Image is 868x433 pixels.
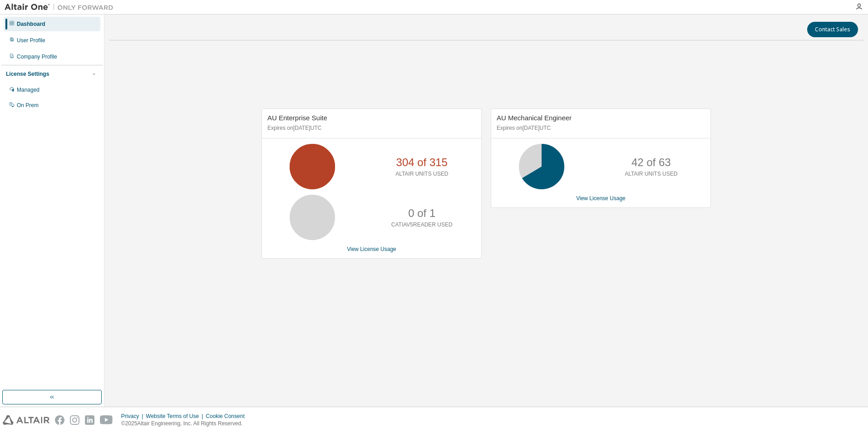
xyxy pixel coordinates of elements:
img: linkedin.svg [85,415,94,425]
div: On Prem [17,102,39,109]
p: 0 of 1 [408,206,435,221]
img: Altair One [5,3,118,12]
img: altair_logo.svg [3,415,49,425]
p: © 2025 Altair Engineering, Inc. All Rights Reserved. [121,420,250,428]
p: Expires on [DATE] UTC [267,124,473,132]
p: ALTAIR UNITS USED [395,170,448,178]
img: youtube.svg [100,415,113,425]
div: Managed [17,86,39,93]
p: CATIAV5READER USED [391,221,453,229]
span: AU Enterprise Suite [267,114,327,122]
img: instagram.svg [70,415,79,425]
p: ALTAIR UNITS USED [625,170,677,178]
div: Privacy [121,413,146,420]
a: View License Usage [576,195,626,202]
div: Cookie Consent [206,413,250,420]
div: User Profile [17,37,45,44]
p: Expires on [DATE] UTC [497,124,703,132]
div: Website Terms of Use [146,413,206,420]
p: 42 of 63 [631,155,671,170]
p: 304 of 315 [396,155,448,170]
span: AU Mechanical Engineer [497,114,572,122]
div: Company Profile [17,53,57,60]
a: View License Usage [347,246,396,252]
div: Dashboard [17,20,45,28]
div: License Settings [6,70,49,78]
img: facebook.svg [55,415,64,425]
button: Contact Sales [807,22,858,37]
